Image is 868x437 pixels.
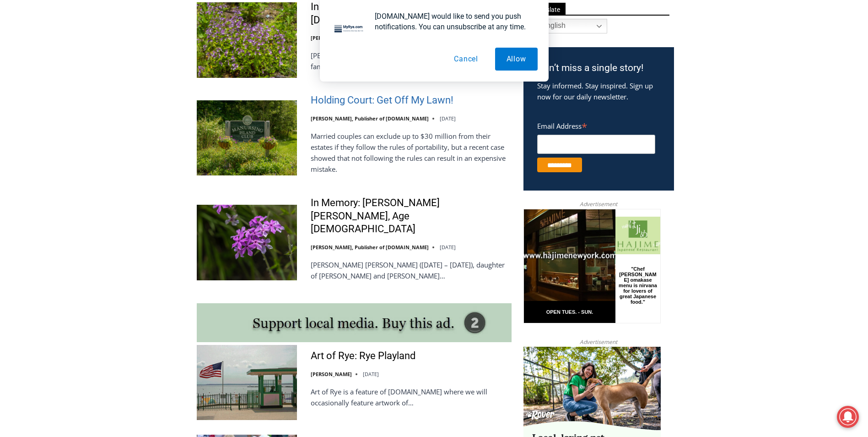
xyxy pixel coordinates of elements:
time: [DATE] [363,371,379,377]
span: Intern @ [DOMAIN_NAME] [239,91,424,112]
img: In Memory: Barbara Porter Schofield, Age 90 [197,205,297,280]
span: Advertisement [571,338,626,346]
div: Apply Now <> summer and RHS senior internships available [231,0,432,89]
a: In Memory: [PERSON_NAME] [PERSON_NAME], Age [DEMOGRAPHIC_DATA] [311,197,512,236]
span: Advertisement [571,200,626,208]
time: [DATE] [440,244,456,251]
a: Intern @ [DOMAIN_NAME] [220,89,443,114]
div: [DOMAIN_NAME] would like to send you push notifications. You can unsubscribe at any time. [367,11,538,32]
a: Holding Court: Get Off My Lawn! [311,94,453,107]
p: Stay informed. Stay inspired. Sign up now for our daily newsletter. [537,80,660,102]
span: Open Tues. - Sun. [PHONE_NUMBER] [3,94,90,129]
a: Art of Rye: Rye Playland [311,350,415,363]
a: [PERSON_NAME], Publisher of [DOMAIN_NAME] [311,244,429,251]
p: Art of Rye is a feature of [DOMAIN_NAME] where we will occasionally feature artwork of… [311,386,512,408]
label: Email Address [537,117,655,133]
a: [PERSON_NAME], Publisher of [DOMAIN_NAME] [311,115,429,122]
img: Holding Court: Get Off My Lawn! [197,100,297,175]
img: support local media, buy this ad [197,303,512,342]
button: Allow [495,48,538,71]
button: Cancel [442,48,490,71]
time: [DATE] [440,115,456,122]
a: [PERSON_NAME] [311,371,352,377]
img: notification icon [331,11,367,48]
p: Married couples can exclude up to $30 million from their estates if they follow the rules of port... [311,131,512,175]
div: "Chef [PERSON_NAME] omakase menu is nirvana for lovers of great Japanese food." [94,57,135,109]
p: [PERSON_NAME] [PERSON_NAME] ([DATE] – [DATE]), daughter of [PERSON_NAME] and [PERSON_NAME]… [311,259,512,281]
a: Open Tues. - Sun. [PHONE_NUMBER] [0,92,92,114]
img: Art of Rye: Rye Playland [197,345,297,420]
